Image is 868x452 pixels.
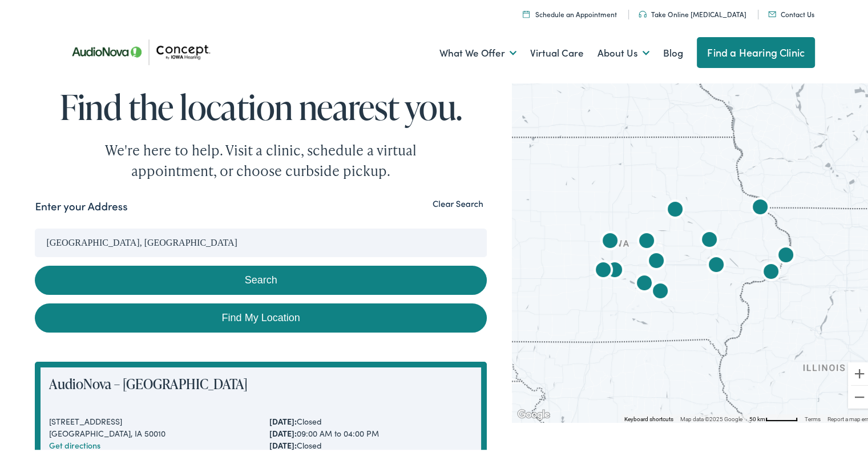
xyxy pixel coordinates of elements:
[49,437,100,449] a: Get directions
[49,413,252,425] div: [STREET_ADDRESS]
[663,30,683,72] a: Blog
[35,86,486,123] h1: Find the location nearest you.
[639,9,647,15] img: utility icon
[523,8,530,15] img: A calendar icon to schedule an appointment at Concept by Iowa Hearing.
[78,138,443,179] div: We're here to help. Visit a clinic, schedule a virtual appointment, or choose curbside pickup.
[429,196,487,207] button: Clear Search
[768,9,776,15] img: utility icon
[703,250,730,278] div: AudioNova
[523,7,617,17] a: Schedule an Appointment
[697,35,815,66] a: Find a Hearing Clinic
[647,277,674,304] div: Concept by Iowa Hearing by AudioNova
[633,226,660,254] div: AudioNova
[35,226,486,255] input: Enter your address or zip code
[772,241,800,268] div: AudioNova
[746,193,774,220] div: Concept by Iowa Hearing by AudioNova
[530,30,584,72] a: Virtual Care
[269,413,297,425] strong: [DATE]:
[639,7,746,17] a: Take Online [MEDICAL_DATA]
[597,30,649,72] a: About Us
[515,405,552,420] a: Open this area in Google Maps (opens a new window)
[624,413,673,421] button: Keyboard shortcuts
[601,255,628,283] div: AudioNova
[596,226,624,254] div: Concept by Iowa Hearing by AudioNova
[643,246,670,274] div: Concept by Iowa Hearing by AudioNova
[35,301,486,330] a: Find My Location
[680,414,742,420] span: Map data ©2025 Google
[49,425,252,437] div: [GEOGRAPHIC_DATA], IA 50010
[631,269,658,296] div: Concept by Iowa Hearing by AudioNova
[749,414,765,420] span: 50 km
[515,405,552,420] img: Google
[757,257,785,285] div: AudioNova
[35,196,127,213] label: Enter your Address
[439,30,516,72] a: What We Offer
[746,412,801,420] button: Map Scale: 50 km per 53 pixels
[805,414,821,420] a: Terms (opens in new tab)
[590,255,617,283] div: AudioNova
[768,7,814,17] a: Contact Us
[49,372,248,391] a: AudioNova – [GEOGRAPHIC_DATA]
[35,263,486,293] button: Search
[269,437,297,449] strong: [DATE]:
[661,195,689,222] div: AudioNova
[269,425,297,437] strong: [DATE]:
[696,225,723,253] div: AudioNova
